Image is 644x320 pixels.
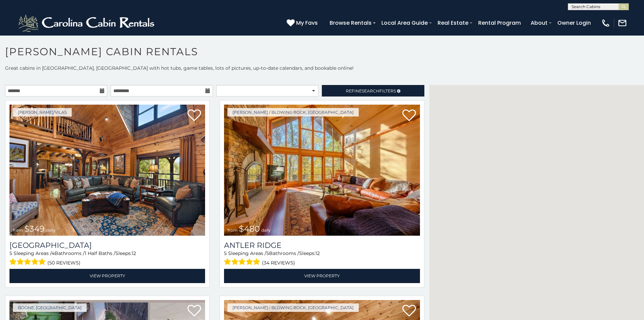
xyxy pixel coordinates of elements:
div: Sleeping Areas / Bathrooms / Sleeps: [9,250,205,267]
span: 4 [51,250,54,256]
a: Add to favorites [187,304,201,318]
span: My Favs [296,19,318,27]
span: 1 Half Baths / [85,250,115,256]
span: (34 reviews) [262,258,295,267]
a: Add to favorites [402,304,416,318]
span: Refine Filters [346,88,396,93]
a: [PERSON_NAME] / Blowing Rock, [GEOGRAPHIC_DATA] [227,108,359,116]
span: Search [362,88,379,93]
a: My Favs [287,19,319,27]
span: $480 [239,224,260,234]
a: [GEOGRAPHIC_DATA] [9,241,205,250]
span: daily [261,228,271,233]
a: Antler Ridge [224,241,420,250]
span: (50 reviews) [47,258,81,267]
span: $349 [24,224,45,234]
a: Owner Login [554,17,594,29]
a: from $349 daily [9,105,205,236]
a: [PERSON_NAME] / Blowing Rock, [GEOGRAPHIC_DATA] [227,303,359,312]
span: 5 [224,250,227,256]
a: Add to favorites [402,109,416,123]
a: Add to favorites [187,109,201,123]
span: 12 [315,250,320,256]
span: daily [46,228,55,233]
div: Sleeping Areas / Bathrooms / Sleeps: [224,250,420,267]
h3: Diamond Creek Lodge [9,241,205,250]
a: Boone, [GEOGRAPHIC_DATA] [13,303,87,312]
span: 5 [266,250,269,256]
span: 12 [132,250,136,256]
img: 1714398500_thumbnail.jpeg [9,105,205,236]
img: 1714397585_thumbnail.jpeg [224,105,420,236]
a: [PERSON_NAME]/Vilas [13,108,72,116]
a: Real Estate [434,17,472,29]
span: from [227,228,238,233]
a: Rental Program [475,17,524,29]
a: from $480 daily [224,105,420,236]
a: View Property [224,269,420,283]
img: phone-regular-white.png [601,18,610,28]
a: View Property [9,269,205,283]
a: Browse Rentals [326,17,375,29]
span: 5 [9,250,12,256]
span: from [13,228,23,233]
img: White-1-2.png [17,13,157,33]
img: mail-regular-white.png [618,18,627,28]
a: RefineSearchFilters [322,85,424,97]
a: About [527,17,551,29]
a: Local Area Guide [378,17,431,29]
